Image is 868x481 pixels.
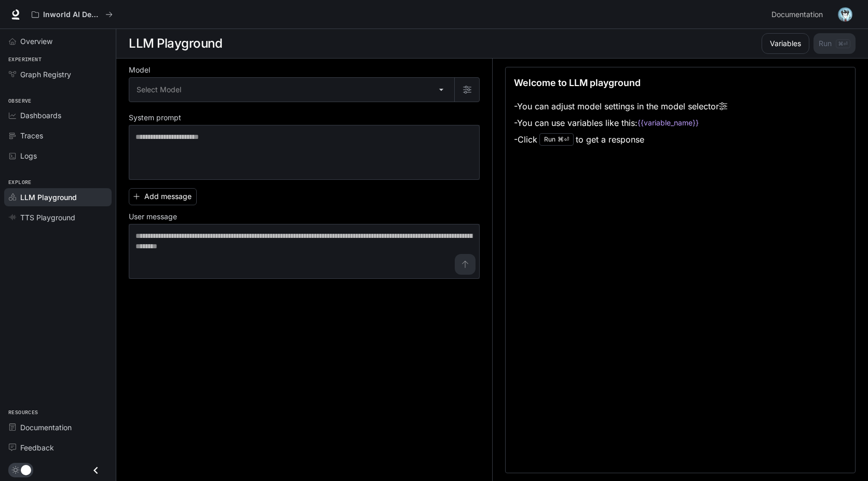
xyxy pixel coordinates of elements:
[129,188,197,205] button: Add message
[4,65,112,83] a: Graph Registry
[762,33,809,54] button: Variables
[4,418,112,436] a: Documentation
[4,32,112,50] a: Overview
[137,84,181,95] span: Select Model
[129,33,222,54] h1: LLM Playground
[20,150,37,161] span: Logs
[4,106,112,124] a: Dashboards
[558,136,569,143] p: ⌘⏎
[4,126,112,145] a: Traces
[767,4,831,25] a: Documentation
[20,110,61,121] span: Dashboards
[27,4,117,25] button: All workspaces
[20,36,52,47] span: Overview
[539,133,574,146] div: Run
[20,422,72,433] span: Documentation
[20,212,75,223] span: TTS Playground
[514,131,727,148] li: - Click to get a response
[4,188,112,206] a: LLM Playground
[4,208,112,227] a: TTS Playground
[514,76,641,90] p: Welcome to LLM playground
[84,460,107,481] button: Close drawer
[129,66,150,74] p: Model
[20,192,77,203] span: LLM Playground
[838,7,852,22] img: User avatar
[638,118,699,128] code: {{variable_name}}
[4,147,112,165] a: Logs
[514,115,727,131] li: - You can use variables like this:
[129,114,181,121] p: System prompt
[4,438,112,457] a: Feedback
[514,98,727,115] li: - You can adjust model settings in the model selector
[771,8,823,21] span: Documentation
[21,464,31,475] span: Dark mode toggle
[129,78,454,102] div: Select Model
[20,69,71,80] span: Graph Registry
[20,442,54,453] span: Feedback
[835,4,856,25] button: User avatar
[20,130,43,141] span: Traces
[129,213,177,220] p: User message
[43,10,101,19] p: Inworld AI Demos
